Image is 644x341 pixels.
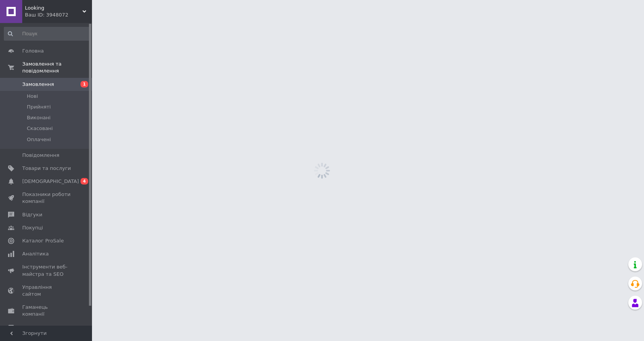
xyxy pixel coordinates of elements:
div: Ваш ID: 3948072 [25,12,92,18]
span: Оплачені [27,136,51,143]
span: Аналітика [22,250,49,257]
span: Покупці [22,224,43,231]
span: Виконані [27,114,51,121]
span: Управління сайтом [22,284,71,298]
span: Looking [25,5,82,12]
span: Замовлення та повідомлення [22,61,92,74]
input: Пошук [4,27,90,41]
span: Відгуки [22,211,42,218]
span: 1 [80,81,88,87]
span: Нові [27,93,38,100]
span: Замовлення [22,81,54,88]
span: Скасовані [27,125,53,132]
span: Каталог ProSale [22,237,64,244]
span: Маркет [22,324,42,331]
span: Інструменти веб-майстра та SEO [22,264,71,277]
span: Головна [22,48,44,54]
span: Повідомлення [22,152,59,159]
span: Гаманець компанії [22,304,71,318]
span: Прийняті [27,104,51,110]
span: [DEMOGRAPHIC_DATA] [22,178,79,185]
span: Товари та послуги [22,165,71,172]
span: 4 [80,178,88,185]
span: Показники роботи компанії [22,191,71,205]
